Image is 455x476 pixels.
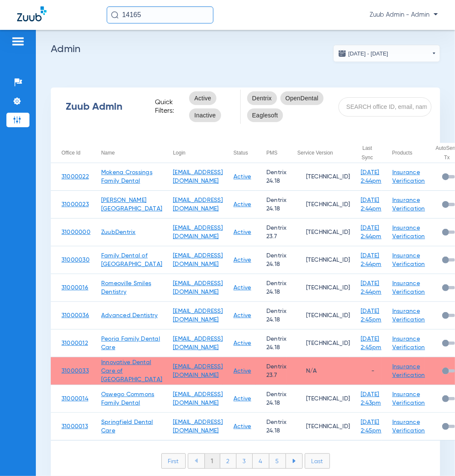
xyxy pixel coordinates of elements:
[173,253,223,267] a: [EMAIL_ADDRESS][DOMAIN_NAME]
[287,219,350,246] td: [TECHNICAL_ID]
[287,191,350,219] td: [TECHNICAL_ID]
[392,225,425,239] a: Insurance Verification
[297,148,350,158] div: Service Version
[173,225,223,239] a: [EMAIL_ADDRESS][DOMAIN_NAME]
[61,423,88,429] a: 31000013
[338,49,347,58] img: date.svg
[287,385,350,413] td: [TECHNICAL_ID]
[256,357,287,385] td: Dentrix 23.7
[361,391,381,406] a: [DATE] 2:43pm
[287,163,350,191] td: [TECHNICAL_ID]
[61,340,88,346] a: 31000012
[256,385,287,413] td: Dentrix 24.18
[61,174,89,180] a: 31000022
[61,396,88,402] a: 31000014
[101,312,158,318] a: Advanced Dentistry
[61,368,89,374] a: 31000033
[173,280,223,295] a: [EMAIL_ADDRESS][DOMAIN_NAME]
[233,368,251,374] a: Active
[173,419,223,434] a: [EMAIL_ADDRESS][DOMAIN_NAME]
[361,280,382,295] a: [DATE] 2:44pm
[392,336,425,350] a: Insurance Verification
[61,285,88,291] a: 31000016
[233,229,251,235] a: Active
[101,148,115,158] div: Name
[287,357,350,385] td: N/A
[101,359,162,383] a: Innovative Dental Care of [GEOGRAPHIC_DATA]
[286,94,318,102] span: OpenDental
[233,148,248,158] div: Status
[236,454,253,468] li: 3
[392,148,425,158] div: Products
[370,11,438,19] span: Zuub Admin - Admin
[173,169,223,184] a: [EMAIL_ADDRESS][DOMAIN_NAME]
[161,453,186,469] li: First
[256,302,287,330] td: Dentrix 24.18
[101,197,162,212] a: [PERSON_NAME][GEOGRAPHIC_DATA]
[361,197,382,212] a: [DATE] 2:44pm
[287,302,350,330] td: [TECHNICAL_ID]
[173,308,223,323] a: [EMAIL_ADDRESS][DOMAIN_NAME]
[101,336,160,350] a: Peoria Family Dental Care
[287,246,350,274] td: [TECHNICAL_ID]
[61,257,90,263] a: 31000030
[107,6,213,23] input: Search for patients
[253,454,269,468] li: 4
[233,396,251,402] a: Active
[361,253,382,267] a: [DATE] 2:44pm
[361,368,374,374] span: -
[305,453,330,469] li: Last
[287,330,350,357] td: [TECHNICAL_ID]
[297,148,333,158] div: Service Version
[101,169,152,184] a: Mokena Crossings Family Dental
[155,98,183,115] span: Quick Filters:
[269,454,286,468] li: 5
[194,94,211,102] span: Active
[252,94,272,102] span: Dentrix
[173,148,185,158] div: Login
[361,143,374,162] div: Last Sync
[61,229,90,235] a: 31000000
[61,312,89,318] a: 31000036
[338,97,432,117] input: SEARCH office ID, email, name
[233,174,251,180] a: Active
[233,257,251,263] a: Active
[361,308,382,323] a: [DATE] 2:45pm
[392,308,425,323] a: Insurance Verification
[17,6,47,21] img: Zuub Logo
[256,163,287,191] td: Dentrix 24.18
[392,197,425,212] a: Insurance Verification
[361,419,382,434] a: [DATE] 2:45pm
[111,11,119,19] img: Search Icon
[287,413,350,441] td: [TECHNICAL_ID]
[233,285,251,291] a: Active
[392,169,425,184] a: Insurance Verification
[173,148,223,158] div: Login
[61,148,90,158] div: Office Id
[51,45,440,53] h2: Admin
[392,253,425,267] a: Insurance Verification
[61,201,89,207] a: 31000023
[101,419,153,434] a: Springfield Dental Care
[266,148,287,158] div: PMS
[292,459,296,463] img: arrow-right-blue.svg
[392,364,425,378] a: Insurance Verification
[189,90,233,124] mat-chip-listbox: status-filters
[233,148,256,158] div: Status
[233,340,251,346] a: Active
[101,148,162,158] div: Name
[11,36,25,47] img: hamburger-icon
[204,454,220,468] li: 1
[361,143,382,162] div: Last Sync
[361,225,382,239] a: [DATE] 2:44pm
[173,197,223,212] a: [EMAIL_ADDRESS][DOMAIN_NAME]
[256,274,287,302] td: Dentrix 24.18
[392,391,425,406] a: Insurance Verification
[256,246,287,274] td: Dentrix 24.18
[101,229,136,235] a: ZuubDentrix
[247,90,330,124] mat-chip-listbox: pms-filters
[361,169,382,184] a: [DATE] 2:44pm
[233,423,251,429] a: Active
[256,191,287,219] td: Dentrix 24.18
[66,102,140,111] div: Zuub Admin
